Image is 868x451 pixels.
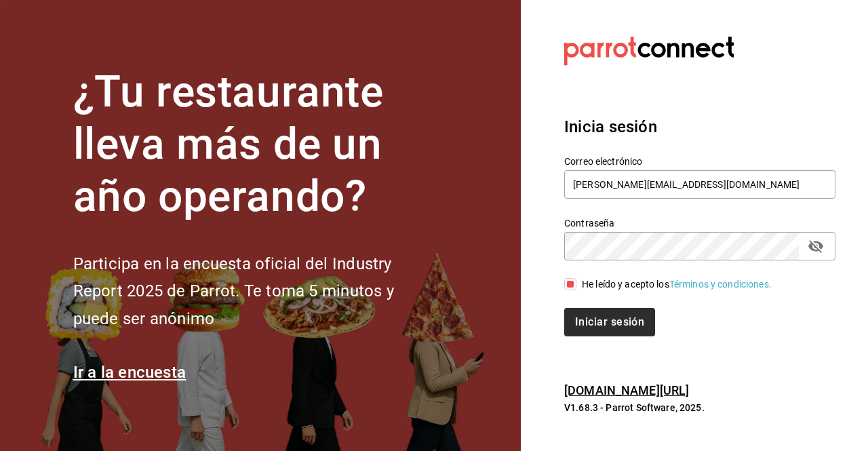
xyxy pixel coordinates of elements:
button: passwordField [804,235,827,258]
h2: Participa en la encuesta oficial del Industry Report 2025 de Parrot. Te toma 5 minutos y puede se... [73,250,439,333]
p: V1.68.3 - Parrot Software, 2025. [564,401,835,414]
h1: ¿Tu restaurante lleva más de un año operando? [73,66,439,222]
button: Iniciar sesión [564,308,655,336]
label: Contraseña [564,218,835,228]
h3: Inicia sesión [564,115,835,139]
label: Correo electrónico [564,157,835,166]
a: [DOMAIN_NAME][URL] [564,383,689,397]
a: Ir a la encuesta [73,363,186,382]
a: Términos y condiciones. [669,279,772,290]
input: Ingresa tu correo electrónico [564,170,835,199]
div: He leído y acepto los [582,277,772,292]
